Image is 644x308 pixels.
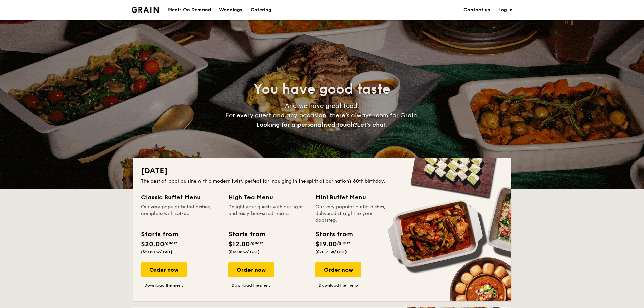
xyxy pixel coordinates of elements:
div: The best of local cuisine with a modern twist, perfect for indulging in the spirit of our nation’... [141,178,503,185]
div: Order now [141,262,187,277]
a: Logotype [132,7,159,13]
span: $12.00 [228,240,250,248]
div: Starts from [315,229,352,239]
h2: [DATE] [141,166,503,176]
span: Looking for a personalised touch? [256,121,357,128]
div: Delight your guests with our light and tasty bite-sized treats. [228,204,307,224]
div: Mini Buffet Menu [315,193,395,202]
div: Starts from [228,229,265,239]
span: Let's chat. [357,121,388,128]
div: Order now [315,262,361,277]
div: High Tea Menu [228,193,307,202]
span: ($20.71 w/ GST) [315,250,347,254]
a: Download the menu [228,283,274,288]
span: $19.00 [315,240,337,248]
span: You have good taste [254,81,390,97]
span: And we have great food. For every guest and any occasion, there’s always room for Grain. [225,102,419,128]
div: Order now [228,262,274,277]
span: $20.00 [141,240,164,248]
span: ($13.08 w/ GST) [228,250,260,254]
div: Classic Buffet Menu [141,193,220,202]
span: /guest [337,241,350,245]
span: ($21.80 w/ GST) [141,250,172,254]
img: Grain [132,7,159,13]
span: /guest [164,241,177,245]
div: Starts from [141,229,178,239]
span: /guest [250,241,263,245]
a: Download the menu [315,283,361,288]
div: Our very popular buffet dishes, delivered straight to your doorstep. [315,204,395,224]
div: Our very popular buffet dishes, complete with set-up. [141,204,220,224]
a: Download the menu [141,283,187,288]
